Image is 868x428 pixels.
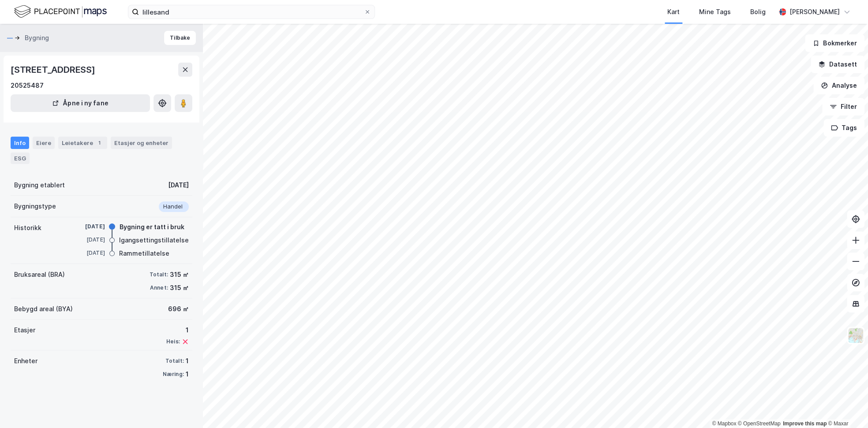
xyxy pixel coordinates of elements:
[139,5,364,19] input: Søk på adresse, matrikkel, gårdeiere, leietakere eller personer
[805,34,864,52] button: Bokmerker
[824,386,868,428] iframe: Chat Widget
[822,98,864,115] button: Filter
[150,284,168,291] div: Annet:
[170,269,189,280] div: 315 ㎡
[11,153,30,164] div: ESG
[95,138,104,147] div: 1
[33,137,55,149] div: Eiere
[667,7,680,17] div: Kart
[14,180,65,190] div: Bygning etablert
[163,371,184,378] div: Næring:
[25,33,49,43] div: Bygning
[165,357,184,365] div: Totalt:
[70,249,105,257] div: [DATE]
[14,201,56,212] div: Bygningstype
[847,327,864,344] img: Z
[119,248,169,259] div: Rammetillatelse
[164,31,196,45] button: Tilbake
[119,235,189,246] div: Igangsettingstillatelse
[58,137,107,149] div: Leietakere
[166,325,189,335] div: 1
[11,63,97,77] div: [STREET_ADDRESS]
[783,421,827,427] a: Improve this map
[11,137,29,149] div: Info
[811,56,864,73] button: Datasett
[170,283,189,293] div: 315 ㎡
[789,7,840,17] div: [PERSON_NAME]
[738,421,781,427] a: OpenStreetMap
[166,338,180,345] div: Heis:
[114,139,168,147] div: Etasjer og enheter
[168,180,189,190] div: [DATE]
[824,386,868,428] div: Kontrollprogram for chat
[150,271,168,278] div: Totalt:
[14,223,41,233] div: Historikk
[813,77,864,94] button: Analyse
[186,356,189,366] div: 1
[186,369,189,380] div: 1
[712,421,736,427] a: Mapbox
[14,4,107,19] img: logo.f888ab2527a4732fd821a326f86c7f29.svg
[70,223,105,231] div: [DATE]
[7,33,15,42] button: —
[14,269,65,280] div: Bruksareal (BRA)
[823,119,864,137] button: Tags
[14,304,73,314] div: Bebygd areal (BYA)
[11,80,44,91] div: 20525487
[11,94,150,112] button: Åpne i ny fane
[120,222,184,232] div: Bygning er tatt i bruk
[168,304,189,314] div: 696 ㎡
[750,7,766,17] div: Bolig
[14,356,37,366] div: Enheter
[14,325,35,335] div: Etasjer
[70,236,105,244] div: [DATE]
[699,7,731,17] div: Mine Tags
